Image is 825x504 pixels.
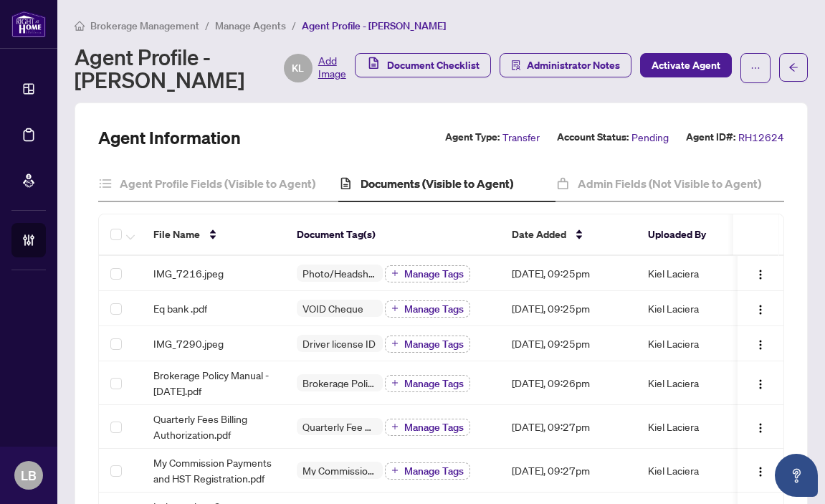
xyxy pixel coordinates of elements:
span: Driver license ID [297,338,381,348]
h2: Agent Information [98,126,241,149]
td: [DATE], 09:25pm [500,256,636,291]
h4: Agent Profile Fields (Visible to Agent) [120,175,315,192]
span: Activate Agent [652,54,720,77]
button: Manage Tags [385,462,470,480]
span: Photo/Headshot [297,268,383,278]
h4: Admin Fields (Not Visible to Agent) [578,175,761,192]
button: Logo [749,332,772,355]
td: Kiel Laciera [636,405,744,449]
span: Pending [631,129,669,146]
li: / [292,17,296,34]
button: Activate Agent [640,53,732,77]
td: [DATE], 09:27pm [500,405,636,449]
button: Manage Tags [385,419,470,436]
span: Manage Agents [215,19,286,32]
span: plus [391,423,399,430]
span: Date Added [512,227,566,242]
label: Agent Type: [445,129,500,146]
td: [DATE], 09:26pm [500,361,636,405]
span: home [75,21,85,31]
button: Open asap [775,454,818,497]
span: plus [391,379,399,386]
span: plus [391,305,399,312]
th: Uploaded By [636,214,744,256]
img: logo [11,11,46,37]
th: Date Added [500,214,636,256]
button: Manage Tags [385,265,470,282]
span: Manage Tags [404,466,464,476]
button: Logo [749,371,772,394]
button: Administrator Notes [500,53,631,77]
span: arrow-left [788,62,798,72]
span: Brokerage Management [90,19,199,32]
span: Quarterly Fees Billing Authorization.pdf [153,411,274,442]
span: Manage Tags [404,304,464,314]
th: Document Tag(s) [285,214,500,256]
span: Brokerage Policy Manual [297,378,383,388]
span: Manage Tags [404,422,464,432]
span: KL [292,60,304,76]
label: Account Status: [557,129,629,146]
td: Kiel Laciera [636,449,744,493]
button: Logo [749,415,772,438]
span: VOID Cheque [297,303,369,313]
img: Logo [755,339,766,351]
span: Eq bank .pdf [153,300,207,316]
span: solution [511,60,521,70]
span: Add Image [318,54,346,82]
td: Kiel Laciera [636,256,744,291]
span: plus [391,340,399,347]
button: Logo [749,459,772,482]
span: plus [391,270,399,277]
h4: Documents (Visible to Agent) [361,175,513,192]
td: [DATE], 09:27pm [500,449,636,493]
td: Kiel Laciera [636,361,744,405]
span: Manage Tags [404,379,464,389]
span: Agent Profile - [PERSON_NAME] [302,19,446,32]
img: Logo [755,422,766,434]
span: IMG_7290.jpeg [153,336,224,351]
span: Transfer [502,129,540,146]
button: Document Checklist [355,53,491,77]
img: Logo [755,304,766,315]
span: Manage Tags [404,269,464,279]
button: Manage Tags [385,336,470,353]
span: ellipsis [750,63,760,73]
span: Manage Tags [404,339,464,349]
span: My Commission Payments and HST Registration.pdf [153,455,274,486]
label: Agent ID#: [686,129,735,146]
button: Logo [749,262,772,285]
li: / [205,17,209,34]
span: Administrator Notes [527,54,620,77]
img: Logo [755,466,766,477]
button: Manage Tags [385,300,470,318]
img: Logo [755,269,766,280]
span: My Commission Payments & HST Registration [297,465,383,475]
span: File Name [153,227,200,242]
button: Logo [749,297,772,320]
span: Quarterly Fee Auto-Debit Authorization [297,422,383,432]
span: RH12624 [738,129,784,146]
span: Document Checklist [387,54,480,77]
td: Kiel Laciera [636,326,744,361]
div: Agent Profile - [PERSON_NAME] [75,45,346,91]
button: Manage Tags [385,375,470,392]
td: [DATE], 09:25pm [500,291,636,326]
span: LB [21,465,37,485]
th: File Name [142,214,285,256]
span: IMG_7216.jpeg [153,265,224,281]
span: Brokerage Policy Manual - [DATE].pdf [153,367,274,399]
td: [DATE], 09:25pm [500,326,636,361]
span: plus [391,467,399,474]
img: Logo [755,379,766,390]
td: Kiel Laciera [636,291,744,326]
